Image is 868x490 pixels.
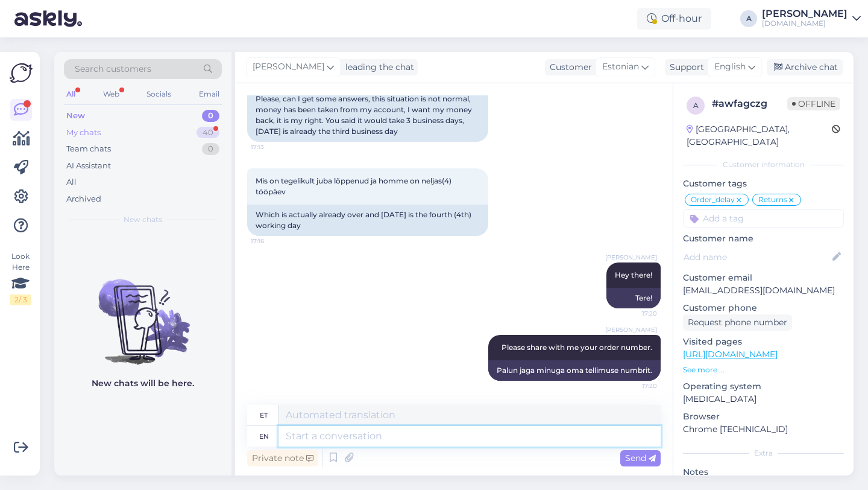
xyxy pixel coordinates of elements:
[683,302,844,314] p: Customer phone
[665,61,704,74] div: Support
[92,377,194,390] p: New chats will be here.
[605,253,657,262] span: [PERSON_NAME]
[714,60,746,74] span: English
[683,423,844,436] p: Chrome [TECHNICAL_ID]
[625,453,656,463] span: Send
[762,9,848,19] div: [PERSON_NAME]
[341,61,414,74] div: leading the chat
[66,193,101,205] div: Archived
[101,86,122,102] div: Web
[75,63,151,75] span: Search customers
[602,60,639,74] span: Estonian
[787,97,840,110] span: Offline
[758,196,787,203] span: Returns
[683,272,844,284] p: Customer email
[683,209,844,227] input: Add a tag
[10,251,31,305] div: Look Here
[260,405,268,425] div: et
[64,86,78,102] div: All
[683,448,844,459] div: Extra
[612,309,657,318] span: 17:20
[256,176,453,196] span: Mis on tegelikult juba lõppenud ja homme on neljas(4) tööpäev
[197,86,222,102] div: Email
[712,97,787,111] div: # awfagczg
[502,343,652,352] span: Please share with me your order number.
[767,59,843,75] div: Archive chat
[683,410,844,423] p: Browser
[251,237,296,246] span: 17:16
[683,314,792,331] div: Request phone number
[197,127,219,139] div: 40
[687,123,832,148] div: [GEOGRAPHIC_DATA], [GEOGRAPHIC_DATA]
[251,142,296,151] span: 17:13
[124,214,162,225] span: New chats
[683,466,844,479] p: Notes
[740,10,757,27] div: A
[683,177,844,190] p: Customer tags
[615,270,652,279] span: Hey there!
[10,62,33,84] img: Askly Logo
[247,205,488,236] div: Which is actually already over and [DATE] is the fourth (4th) working day
[691,196,735,203] span: Order_delay
[10,294,31,305] div: 2 / 3
[683,284,844,297] p: [EMAIL_ADDRESS][DOMAIN_NAME]
[66,143,111,155] div: Team chats
[66,110,85,122] div: New
[202,143,219,155] div: 0
[683,336,844,348] p: Visited pages
[545,61,592,74] div: Customer
[683,159,844,170] div: Customer information
[612,381,657,390] span: 17:20
[66,127,101,139] div: My chats
[605,325,657,334] span: [PERSON_NAME]
[683,380,844,393] p: Operating system
[247,450,318,466] div: Private note
[693,101,699,110] span: a
[488,360,661,381] div: Palun jaga minuga oma tellimuse numbrit.
[144,86,174,102] div: Socials
[66,160,111,172] div: AI Assistant
[684,250,830,264] input: Add name
[259,426,269,447] div: en
[66,176,77,188] div: All
[54,258,231,366] img: No chats
[762,9,861,28] a: [PERSON_NAME][DOMAIN_NAME]
[683,232,844,245] p: Customer name
[247,89,488,142] div: Please, can I get some answers, this situation is not normal, money has been taken from my accoun...
[762,19,848,28] div: [DOMAIN_NAME]
[637,8,711,30] div: Off-hour
[202,110,219,122] div: 0
[683,364,844,375] p: See more ...
[253,60,324,74] span: [PERSON_NAME]
[683,349,778,360] a: [URL][DOMAIN_NAME]
[606,288,661,308] div: Tere!
[683,393,844,406] p: [MEDICAL_DATA]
